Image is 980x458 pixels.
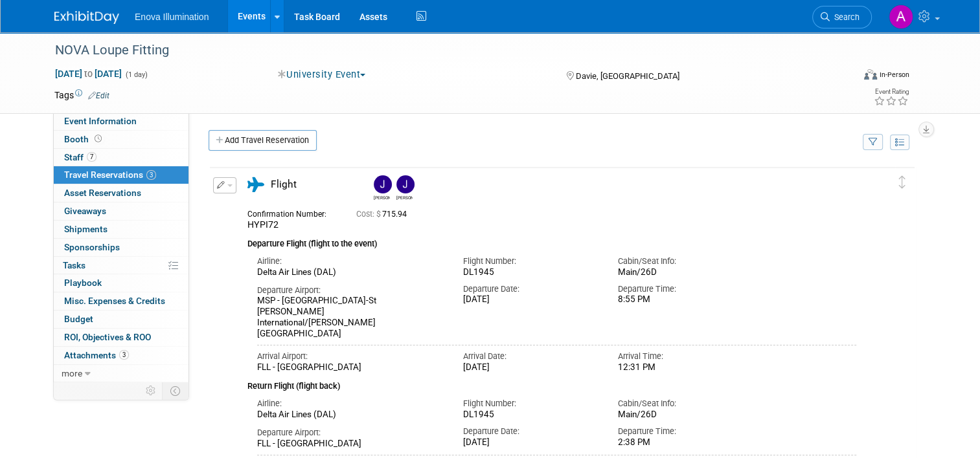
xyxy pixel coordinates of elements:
span: ROI, Objectives & ROO [64,332,151,342]
a: Budget [54,311,188,328]
a: Search [812,6,872,28]
div: [DATE] [463,362,598,373]
img: Jeremy Ward [396,175,415,193]
div: Departure Time: [618,426,753,437]
span: Sponsorships [64,242,120,252]
div: Confirmation Number: [247,206,337,219]
i: Filter by Traveler [869,138,878,147]
div: Departure Airport: [257,427,444,439]
div: Arrival Time: [618,351,753,362]
div: Departure Date: [463,426,598,437]
div: MSP - [GEOGRAPHIC_DATA]-St [PERSON_NAME] International/[PERSON_NAME][GEOGRAPHIC_DATA] [257,296,444,339]
span: Booth not reserved yet [92,134,104,144]
span: Tasks [63,260,85,270]
div: 8:55 PM [618,294,753,305]
div: Airline: [257,398,444,409]
a: Tasks [54,257,188,274]
span: Davie, [GEOGRAPHIC_DATA] [576,71,679,81]
td: Toggle Event Tabs [163,382,189,399]
a: more [54,365,188,382]
a: Misc. Expenses & Credits [54,292,188,310]
div: Main/26D [618,409,753,420]
a: Staff7 [54,149,188,166]
div: Departure Flight (flight to the event) [247,231,856,250]
td: Tags [54,89,109,102]
div: Departure Date: [463,283,598,295]
span: Giveaways [64,206,106,216]
a: Travel Reservations3 [54,166,188,184]
span: Playbook [64,278,102,288]
a: Add Travel Reservation [209,130,317,151]
div: Airline: [257,256,444,267]
div: Jennifer Ward [374,193,390,201]
div: 12:31 PM [618,362,753,373]
span: Budget [64,314,93,324]
span: Misc. Expenses & Credits [64,296,165,306]
div: Jeremy Ward [393,175,416,201]
a: Giveaways [54,202,188,220]
span: 3 [146,170,156,180]
span: Shipments [64,224,108,234]
img: Jennifer Ward [374,175,392,193]
div: Jeremy Ward [396,193,413,201]
td: Personalize Event Tab Strip [140,382,163,399]
div: Delta Air Lines (DAL) [257,267,444,278]
div: FLL - [GEOGRAPHIC_DATA] [257,439,444,450]
img: Format-Inperson.png [864,69,877,80]
img: ExhibitDay [54,11,119,24]
div: [DATE] [463,437,598,448]
span: 715.94 [356,210,412,219]
a: Booth [54,131,188,148]
div: Departure Airport: [257,285,444,296]
img: Andrea Miller [889,5,913,29]
div: Flight Number: [463,256,598,267]
span: Staff [64,152,97,162]
span: Attachments [64,350,129,360]
span: (1 day) [124,71,148,79]
span: Flight [271,179,297,190]
div: [DATE] [463,294,598,305]
div: Departure Time: [618,283,753,295]
div: 2:38 PM [618,437,753,448]
div: NOVA Loupe Fitting [51,39,837,62]
div: In-Person [879,70,909,80]
div: Main/26D [618,267,753,278]
a: Attachments3 [54,347,188,364]
span: Search [830,12,860,22]
div: DL1945 [463,267,598,278]
div: Event Rating [874,89,909,95]
span: Travel Reservations [64,169,156,180]
a: Edit [88,91,109,100]
span: 3 [119,350,129,360]
div: Cabin/Seat Info: [618,398,753,409]
a: Playbook [54,274,188,292]
div: Event Format [783,67,909,87]
span: HYPI72 [247,219,279,230]
div: DL1945 [463,409,598,420]
a: Sponsorships [54,239,188,256]
a: Asset Reservations [54,184,188,202]
span: more [62,368,82,378]
div: Cabin/Seat Info: [618,256,753,267]
div: Flight Number: [463,398,598,409]
div: Arrival Date: [463,351,598,362]
span: Enova Illumination [135,12,209,22]
div: Return Flight (flight back) [247,373,856,393]
a: Event Information [54,113,188,130]
a: Shipments [54,221,188,238]
a: ROI, Objectives & ROO [54,329,188,346]
span: 7 [87,152,97,162]
span: Cost: $ [356,210,382,219]
i: Flight [247,177,264,192]
div: FLL - [GEOGRAPHIC_DATA] [257,362,444,373]
div: Jennifer Ward [370,175,393,201]
span: Booth [64,134,104,144]
span: Event Information [64,116,137,126]
div: Delta Air Lines (DAL) [257,409,444,420]
button: University Event [273,68,371,82]
span: Asset Reservations [64,188,141,198]
span: [DATE] [DATE] [54,68,122,80]
span: to [82,69,95,79]
div: Arrival Airport: [257,351,444,362]
i: Click and drag to move item [899,176,906,189]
